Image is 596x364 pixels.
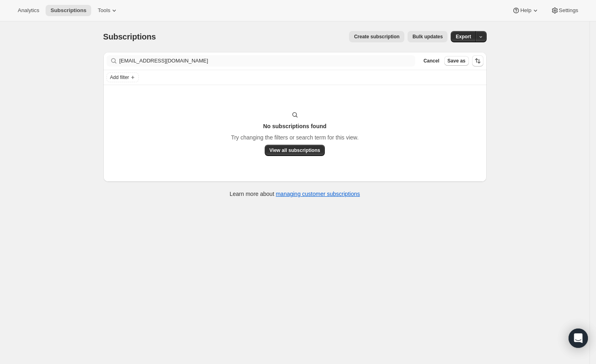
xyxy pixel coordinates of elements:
[444,56,469,66] button: Save as
[270,147,320,154] span: View all subscriptions
[18,7,39,14] span: Analytics
[546,5,583,16] button: Settings
[420,56,442,66] button: Cancel
[13,5,44,16] button: Analytics
[103,32,156,41] span: Subscriptions
[265,145,325,156] button: View all subscriptions
[354,33,399,40] span: Create subscription
[472,55,483,67] button: Sort the results
[93,5,123,16] button: Tools
[107,73,139,82] button: Add filter
[98,7,110,14] span: Tools
[569,329,588,348] div: Open Intercom Messenger
[520,7,531,14] span: Help
[412,33,443,40] span: Bulk updates
[423,58,439,64] span: Cancel
[559,7,578,14] span: Settings
[276,191,360,197] a: managing customer subscriptions
[448,58,466,64] span: Save as
[451,31,476,42] button: Export
[231,133,358,141] p: Try changing the filters or search term for this view.
[110,74,129,81] span: Add filter
[50,7,86,14] span: Subscriptions
[119,55,416,67] input: Filter subscribers
[408,31,448,42] button: Bulk updates
[230,190,360,198] p: Learn more about
[263,122,326,130] h3: No subscriptions found
[349,31,404,42] button: Create subscription
[507,5,544,16] button: Help
[46,5,91,16] button: Subscriptions
[456,33,471,40] span: Export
